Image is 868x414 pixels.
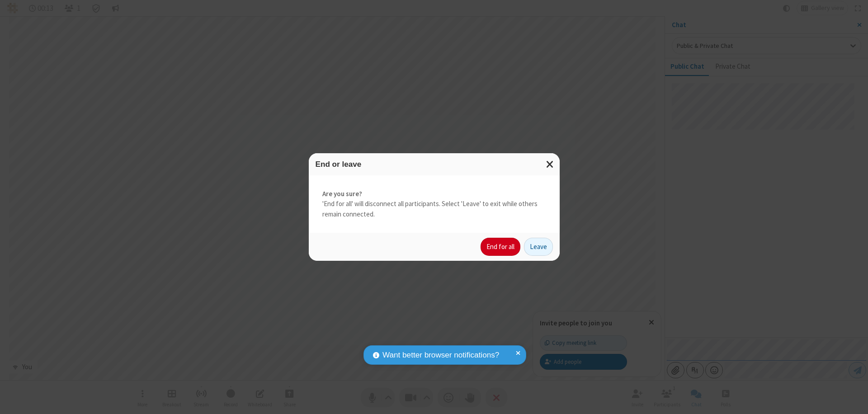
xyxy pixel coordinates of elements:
button: Leave [524,238,553,256]
strong: Are you sure? [322,189,546,199]
h3: End or leave [316,160,553,169]
button: End for all [481,238,520,256]
div: 'End for all' will disconnect all participants. Select 'Leave' to exit while others remain connec... [309,175,560,233]
button: Close modal [541,153,560,175]
span: Want better browser notifications? [382,349,499,361]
